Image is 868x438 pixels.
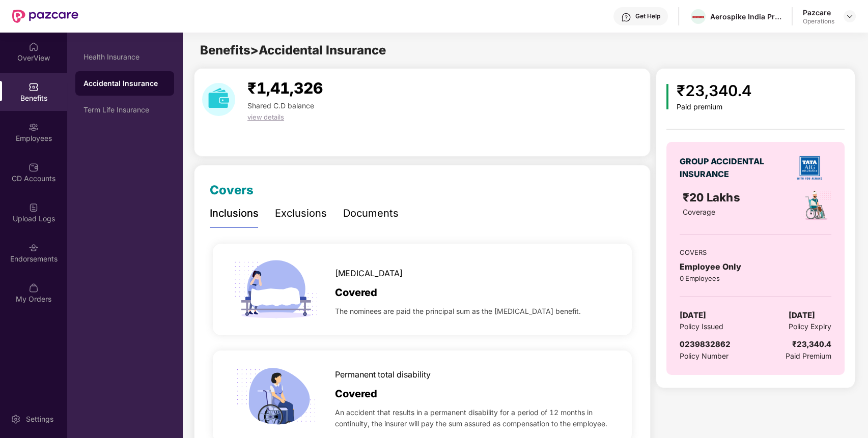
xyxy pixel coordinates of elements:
[680,155,769,181] div: GROUP ACCIDENTAL INSURANCE
[335,407,614,429] span: An accident that results in a permanent disability for a period of 12 months in continuity, the i...
[799,189,832,222] img: policyIcon
[680,321,723,332] span: Policy Issued
[803,17,834,25] div: Operations
[789,309,815,322] span: [DATE]
[29,82,39,92] img: svg+xml;base64,PHN2ZyBpZD0iQmVuZWZpdHMiIHhtbG5zPSJodHRwOi8vd3d3LnczLm9yZy8yMDAwL3N2ZyIgd2lkdGg9Ij...
[680,352,729,360] span: Policy Number
[247,113,284,121] span: view details
[210,181,254,200] div: Covers
[680,309,706,322] span: [DATE]
[12,10,78,23] img: New Pazcare Logo
[683,208,715,216] span: Coverage
[11,414,21,424] img: svg+xml;base64,PHN2ZyBpZD0iU2V0dGluZy0yMHgyMCIgeG1sbnM9Imh0dHA6Ly93d3cudzMub3JnLzIwMDAvc3ZnIiB3aW...
[691,12,706,22] img: Aerospike_(database)-Logo.wine.png
[792,150,827,186] img: insurerLogo
[335,368,431,381] span: Permanent total disability
[789,321,831,332] span: Policy Expiry
[710,12,781,21] div: Aerospike India Private Limited
[230,244,322,335] img: icon
[29,202,39,213] img: svg+xml;base64,PHN2ZyBpZD0iVXBsb2FkX0xvZ3MiIGRhdGEtbmFtZT0iVXBsb2FkIExvZ3MiIHhtbG5zPSJodHRwOi8vd3...
[683,191,743,204] span: ₹20 Lakhs
[29,42,39,52] img: svg+xml;base64,PHN2ZyBpZD0iSG9tZSIgeG1sbnM9Imh0dHA6Ly93d3cudzMub3JnLzIwMDAvc3ZnIiB3aWR0aD0iMjAiIG...
[335,267,403,280] span: [MEDICAL_DATA]
[680,339,731,349] span: 0239832862
[666,84,669,109] img: icon
[803,8,834,17] div: Pazcare
[247,79,323,97] span: ₹1,41,326
[343,206,399,221] div: Documents
[786,351,831,362] span: Paid Premium
[29,162,39,172] img: svg+xml;base64,PHN2ZyBpZD0iQ0RfQWNjb3VudHMiIGRhdGEtbmFtZT0iQ0QgQWNjb3VudHMiIHhtbG5zPSJodHRwOi8vd3...
[335,285,377,301] span: Covered
[29,243,39,253] img: svg+xml;base64,PHN2ZyBpZD0iRW5kb3JzZW1lbnRzIiB4bWxucz0iaHR0cDovL3d3dy53My5vcmcvMjAwMC9zdmciIHdpZH...
[680,247,831,257] div: COVERS
[29,283,39,293] img: svg+xml;base64,PHN2ZyBpZD0iTXlfT3JkZXJzIiBkYXRhLW5hbWU9Ik15IE9yZGVycyIgeG1sbnM9Imh0dHA6Ly93d3cudz...
[677,103,751,111] div: Paid premium
[83,78,166,89] div: Accidental Insurance
[83,53,166,61] div: Health Insurance
[621,12,631,22] img: svg+xml;base64,PHN2ZyBpZD0iSGVscC0zMngzMiIgeG1sbnM9Imh0dHA6Ly93d3cudzMub3JnLzIwMDAvc3ZnIiB3aWR0aD...
[210,206,259,221] div: Inclusions
[200,43,386,57] span: Benefits > Accidental Insurance
[680,260,831,273] div: Employee Only
[29,122,39,132] img: svg+xml;base64,PHN2ZyBpZD0iRW1wbG95ZWVzIiB4bWxucz0iaHR0cDovL3d3dy53My5vcmcvMjAwMC9zdmciIHdpZHRoPS...
[202,83,235,116] img: download
[247,101,314,110] span: Shared C.D balance
[83,106,166,114] div: Term Life Insurance
[275,206,327,221] div: Exclusions
[680,273,831,283] div: 0 Employees
[846,12,854,20] img: svg+xml;base64,PHN2ZyBpZD0iRHJvcGRvd24tMzJ4MzIiIHhtbG5zPSJodHRwOi8vd3d3LnczLm9yZy8yMDAwL3N2ZyIgd2...
[635,12,660,20] div: Get Help
[677,79,751,103] div: ₹23,340.4
[23,414,57,424] div: Settings
[335,386,377,402] span: Covered
[335,306,581,317] span: The nominees are paid the principal sum as the [MEDICAL_DATA] benefit.
[792,338,831,351] div: ₹23,340.4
